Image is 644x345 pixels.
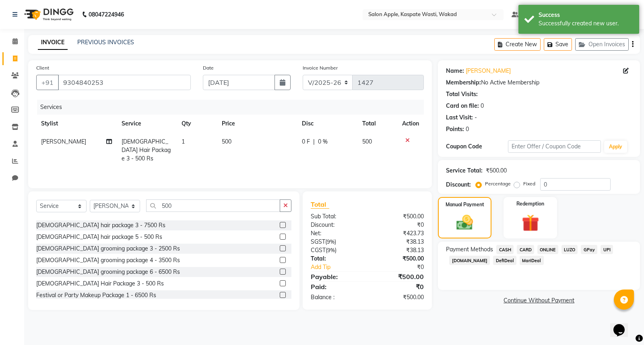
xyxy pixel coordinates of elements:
button: Open Invoices [575,38,629,51]
span: Total [311,200,329,209]
a: Continue Without Payment [440,296,638,305]
span: Payment Methods [446,245,493,254]
span: CARD [517,245,534,254]
th: Disc [297,115,357,133]
div: Festival or Party Makeup Package 1 - 6500 Rs [36,291,156,300]
a: INVOICE [38,35,68,50]
iframe: chat widget [610,313,636,337]
input: Search by Name/Mobile/Email/Code [58,75,191,90]
label: Percentage [485,180,511,187]
span: 500 [222,138,231,145]
div: [DEMOGRAPHIC_DATA] hair package 5 - 500 Rs [36,233,162,241]
div: Payable: [305,272,367,281]
div: ₹500.00 [367,212,430,221]
th: Stylist [36,115,117,133]
span: 500 [362,138,372,145]
div: Service Total: [446,166,483,175]
label: Client [36,64,49,72]
img: _gift.svg [516,212,545,234]
div: Net: [305,229,367,238]
div: Membership: [446,78,481,87]
span: 9% [327,247,335,253]
div: Success [539,11,633,19]
div: ₹38.13 [367,238,430,246]
div: ₹500.00 [367,272,430,281]
div: ₹500.00 [367,293,430,302]
button: Apply [604,141,627,153]
button: +91 [36,75,59,90]
img: logo [21,3,76,26]
div: Discount: [305,221,367,229]
span: 9% [327,238,334,245]
label: Manual Payment [446,201,484,208]
th: Total [357,115,398,133]
span: GPay [581,245,597,254]
div: [DEMOGRAPHIC_DATA] Hair Package 3 - 500 Rs [36,279,164,288]
div: ( ) [305,246,367,255]
input: Enter Offer / Coupon Code [508,140,601,153]
div: ₹500.00 [367,255,430,263]
th: Service [117,115,177,133]
th: Price [217,115,297,133]
div: Name: [446,67,464,75]
div: Paid: [305,282,367,292]
div: Successfully created new user. [539,19,633,28]
div: ₹500.00 [486,166,507,175]
span: [DOMAIN_NAME] [449,256,490,265]
img: _cash.svg [451,213,478,232]
div: Services [37,100,430,115]
div: Total: [305,255,367,263]
div: ₹0 [367,221,430,229]
div: 0 [481,102,484,110]
label: Date [203,64,214,72]
input: Search or Scan [146,199,280,212]
div: Total Visits: [446,90,478,99]
button: Save [544,38,572,51]
span: CGST [311,246,326,254]
b: 08047224946 [89,3,124,26]
span: [PERSON_NAME] [41,138,86,145]
div: Coupon Code [446,142,508,151]
div: [DEMOGRAPHIC_DATA] grooming package 6 - 6500 Rs [36,268,180,276]
div: [DEMOGRAPHIC_DATA] hair package 3 - 7500 Rs [36,221,165,230]
span: CASH [496,245,514,254]
div: Points: [446,125,464,133]
div: Balance : [305,293,367,302]
div: Last Visit: [446,113,473,122]
div: 0 [466,125,469,133]
button: Create New [494,38,541,51]
th: Qty [177,115,217,133]
span: SGST [311,238,325,245]
span: 0 % [318,138,328,146]
div: ( ) [305,238,367,246]
th: Action [397,115,424,133]
a: [PERSON_NAME] [466,67,511,75]
a: PREVIOUS INVOICES [77,39,134,46]
div: ₹0 [378,263,430,271]
span: 0 F [302,138,310,146]
div: ₹423.73 [367,229,430,238]
span: MariDeal [520,256,544,265]
div: Sub Total: [305,212,367,221]
span: UPI [601,245,613,254]
span: 1 [182,138,185,145]
div: [DEMOGRAPHIC_DATA] grooming package 4 - 3500 Rs [36,256,180,265]
div: [DEMOGRAPHIC_DATA] grooming package 3 - 2500 Rs [36,244,180,253]
span: DefiDeal [493,256,516,265]
a: Add Tip [305,263,378,271]
label: Invoice Number [303,64,338,72]
div: Card on file: [446,102,479,110]
div: ₹0 [367,282,430,292]
div: - [475,113,477,122]
span: LUZO [561,245,578,254]
span: [DEMOGRAPHIC_DATA] Hair Package 3 - 500 Rs [122,138,171,162]
span: | [313,138,315,146]
div: Discount: [446,181,471,189]
label: Fixed [523,180,535,187]
label: Redemption [516,200,544,207]
span: ONLINE [537,245,558,254]
div: ₹38.13 [367,246,430,255]
div: No Active Membership [446,78,632,87]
